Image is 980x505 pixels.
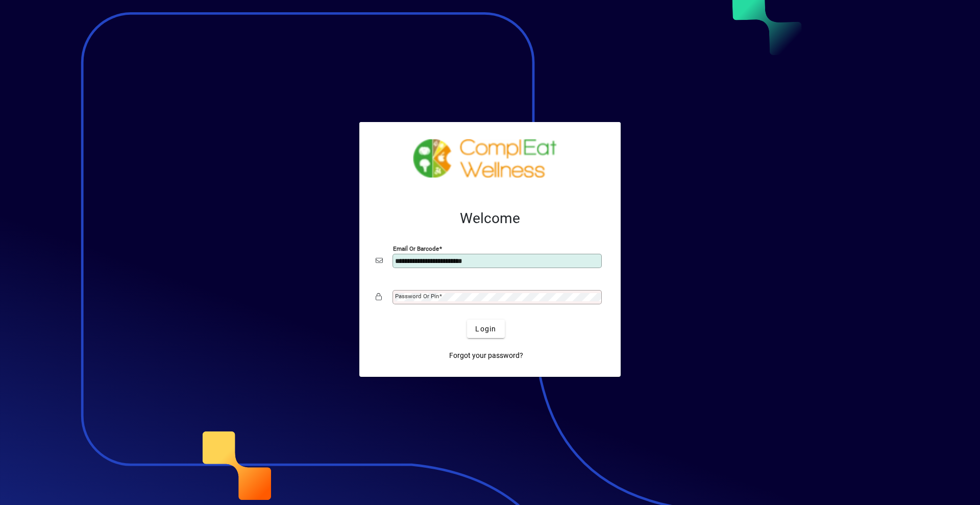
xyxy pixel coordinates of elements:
[445,346,527,365] a: Forgot your password?
[376,210,604,227] h2: Welcome
[393,245,439,252] mat-label: Email or Barcode
[467,320,504,338] button: Login
[475,324,496,334] span: Login
[395,293,439,300] mat-label: Password or Pin
[449,350,523,361] span: Forgot your password?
